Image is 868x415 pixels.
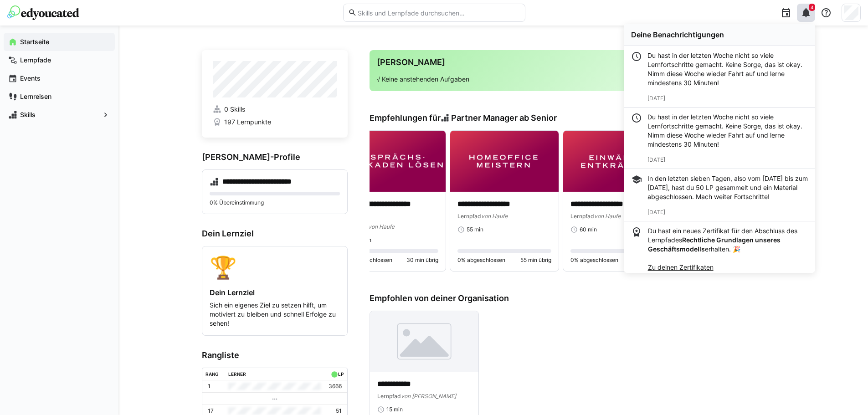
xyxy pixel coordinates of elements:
[224,118,271,127] span: 197 Lernpunkte
[563,131,672,192] img: image
[570,213,594,220] span: Lernpfad
[647,209,665,215] span: [DATE]
[205,371,219,377] div: Rang
[213,105,337,114] a: 0 Skills
[377,57,778,67] h3: [PERSON_NAME]
[208,383,211,390] p: 1
[648,263,714,271] a: Zu deinen Zertifikaten
[457,213,481,220] span: Lernpfad
[210,301,340,328] p: Sich ein eigenes Ziel zu setzen hilft, um motiviert zu bleiben und schnell Erfolge zu sehen!
[377,393,401,400] span: Lernpfad
[377,75,778,84] p: √ Keine anstehenden Aufgaben
[202,350,348,360] h3: Rangliste
[386,406,403,413] span: 15 min
[450,131,559,192] img: image
[647,95,665,102] span: [DATE]
[329,383,342,390] p: 3666
[647,51,808,87] div: Du hast in der letzten Woche nicht so viele Lernfortschritte gemacht. Keine Sorge, das ist okay. ...
[451,113,557,123] span: Partner Manager ab Senior
[648,226,808,272] p: Du hast ein neues Zertifikat für den Abschluss des Lernpfades erhalten. 🎉
[811,5,813,10] span: 4
[401,393,456,400] span: von [PERSON_NAME]
[210,199,340,206] p: 0% Übereinstimmung
[202,152,348,162] h3: [PERSON_NAME]-Profile
[647,156,665,163] span: [DATE]
[570,256,618,264] span: 0% abgeschlossen
[336,407,342,415] p: 51
[224,105,245,114] span: 0 Skills
[594,213,621,220] span: von Haufe
[357,9,520,17] input: Skills und Lernpfade durchsuchen…
[208,407,214,415] p: 17
[370,311,478,372] img: image
[647,113,808,149] div: Du hast in der letzten Woche nicht so viele Lernfortschritte gemacht. Keine Sorge, das ist okay. ...
[368,223,395,230] span: von Haufe
[370,293,785,303] h3: Empfohlen von deiner Organisation
[647,174,808,201] div: In den letzten sieben Tagen, also vom [DATE] bis zum [DATE], hast du 50 LP gesammelt und ein Mate...
[580,226,597,233] span: 60 min
[520,256,551,264] span: 55 min übrig
[631,30,808,39] div: Deine Benachrichtigungen
[210,254,340,281] div: 🏆
[406,256,438,264] span: 30 min übrig
[228,371,246,377] div: Lerner
[481,213,508,220] span: von Haufe
[202,229,348,239] h3: Dein Lernziel
[457,256,505,264] span: 0% abgeschlossen
[210,288,340,297] h4: Dein Lernziel
[370,113,557,123] h3: Empfehlungen für
[337,131,446,192] img: image
[467,226,483,233] span: 55 min
[648,236,781,253] strong: Rechtliche Grundlagen unseres Geschäftsmodells
[338,371,344,377] div: LP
